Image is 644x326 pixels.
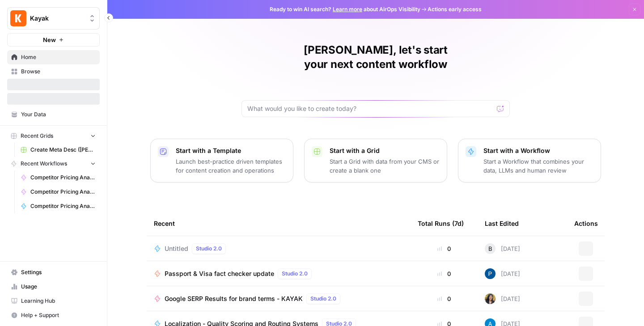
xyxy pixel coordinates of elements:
span: Competitor Pricing Analysis ([PERSON_NAME]) [30,174,96,182]
span: Competitor Pricing Analysis ([PERSON_NAME]) [30,202,96,210]
span: Passport & Visa fact checker update [165,269,274,278]
a: Settings [7,265,100,279]
a: Your Data [7,107,100,122]
div: [DATE] [485,268,520,279]
span: Untitled [165,244,188,253]
p: Start with a Grid [330,146,440,155]
div: [DATE] [485,293,520,304]
a: Browse [7,64,100,79]
div: Recent [154,211,403,236]
a: UntitledStudio 2.0 [154,243,403,254]
a: Competitor Pricing Analysis ([PERSON_NAME]) [17,170,100,185]
span: Ready to win AI search? about AirOps Visibility [270,5,420,13]
p: Start a Workflow that combines your data, LLMs and human review [483,157,593,175]
button: Recent Grids [7,129,100,143]
p: Launch best-practice driven templates for content creation and operations [176,157,286,175]
span: Competitor Pricing Analysis ([PERSON_NAME]) [30,188,96,196]
span: B [488,244,492,253]
a: Passport & Visa fact checker updateStudio 2.0 [154,268,403,279]
span: Help + Support [21,311,96,319]
a: Google SERP Results for brand terms - KAYAKStudio 2.0 [154,293,403,304]
img: pl7e58t6qlk7gfgh2zr3oyga3gis [485,268,496,279]
div: Actions [574,211,598,236]
span: Google SERP Results for brand terms - KAYAK [165,294,303,303]
a: Home [7,50,100,64]
button: Recent Workflows [7,157,100,170]
span: Learning Hub [21,297,96,305]
h1: [PERSON_NAME], let's start your next content workflow [241,43,510,72]
p: Start a Grid with data from your CMS or create a blank one [330,157,440,175]
span: Your Data [21,110,96,119]
button: Help + Support [7,308,100,322]
p: Start with a Template [176,146,286,155]
div: 0 [418,269,470,278]
button: Start with a GridStart a Grid with data from your CMS or create a blank one [304,139,447,182]
a: Competitor Pricing Analysis ([PERSON_NAME]) [17,185,100,199]
div: 0 [418,244,470,253]
span: Usage [21,283,96,291]
span: New [43,35,56,44]
a: Usage [7,279,100,294]
span: Actions early access [428,5,482,13]
a: Create Meta Desc ([PERSON_NAME]) Grid [17,143,100,157]
span: Browse [21,68,96,76]
span: Settings [21,268,96,276]
span: Home [21,53,96,61]
button: Start with a WorkflowStart a Workflow that combines your data, LLMs and human review [458,139,601,182]
div: Total Runs (7d) [418,211,464,236]
span: Studio 2.0 [196,245,222,253]
span: Studio 2.0 [282,270,308,278]
button: New [7,33,100,47]
button: Workspace: Kayak [7,7,100,30]
input: What would you like to create today? [247,104,493,113]
div: [DATE] [485,243,520,254]
span: Kayak [30,14,84,23]
span: Create Meta Desc ([PERSON_NAME]) Grid [30,146,96,154]
div: Last Edited [485,211,519,236]
p: Start with a Workflow [483,146,593,155]
a: Competitor Pricing Analysis ([PERSON_NAME]) [17,199,100,213]
button: Start with a TemplateLaunch best-practice driven templates for content creation and operations [150,139,293,182]
img: Kayak Logo [10,10,26,26]
img: re7xpd5lpd6r3te7ued3p9atxw8h [485,293,496,304]
span: Studio 2.0 [310,295,336,303]
span: Recent Grids [21,132,53,140]
a: Learn more [333,6,362,13]
span: Recent Workflows [21,160,67,168]
a: Learning Hub [7,294,100,308]
div: 0 [418,294,470,303]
